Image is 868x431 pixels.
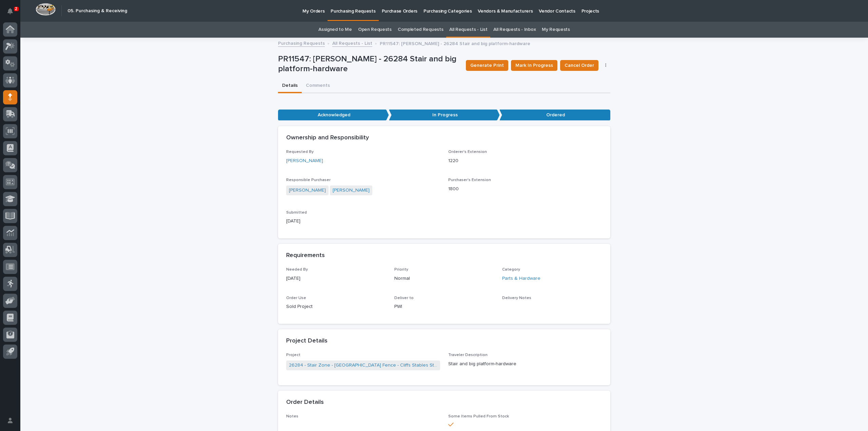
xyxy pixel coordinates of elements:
p: 1800 [448,185,602,193]
a: All Requests - Inbox [493,22,536,38]
span: Responsible Purchaser [286,178,331,182]
p: Acknowledged [278,110,389,121]
span: Traveler Description [448,353,488,357]
button: Details [278,79,302,93]
button: Comments [302,79,334,93]
a: Assigned to Me [318,22,352,38]
span: Order Use [286,296,306,300]
h2: 05. Purchasing & Receiving [67,8,127,14]
h2: Ownership and Responsibility [286,134,369,142]
span: Deliver to [394,296,414,300]
span: Submitted [286,211,307,215]
p: PR11547: [PERSON_NAME] - 26284 Stair and big platform-hardware [380,39,530,47]
p: In Progress [389,110,500,121]
a: All Requests - List [332,39,372,47]
h2: Project Details [286,337,328,345]
p: 1220 [448,157,602,164]
a: [PERSON_NAME] [289,187,326,194]
span: Priority [394,268,408,272]
span: Some Items Pulled From Stock [448,414,509,418]
h2: Requirements [286,252,325,259]
a: My Requests [542,22,570,38]
a: Completed Requests [398,22,443,38]
button: Cancel Order [560,60,598,71]
span: Delivery Notes [502,296,531,300]
p: 2 [15,6,17,11]
p: Normal [394,275,494,282]
p: Sold Project [286,303,386,310]
h2: Order Details [286,399,324,406]
span: Needed By [286,268,308,272]
a: All Requests - List [449,22,487,38]
span: Generate Print [470,62,504,69]
span: Notes [286,414,298,418]
img: Workspace Logo [36,3,56,16]
p: Ordered [499,110,610,121]
span: Category [502,268,520,272]
button: Notifications [3,4,17,18]
a: Open Requests [358,22,392,38]
a: [PERSON_NAME] [286,157,323,164]
button: Generate Print [466,60,508,71]
p: [DATE] [286,275,386,282]
span: Purchaser's Extension [448,178,491,182]
span: Cancel Order [565,62,594,69]
span: Project [286,353,300,357]
button: Mark In Progress [511,60,557,71]
div: Notifications2 [8,8,17,19]
p: [DATE] [286,218,440,225]
a: Purchasing Requests [278,39,325,47]
span: Requested By [286,150,314,154]
p: PWI [394,303,494,310]
p: PR11547: [PERSON_NAME] - 26284 Stair and big platform-hardware [278,54,460,74]
a: Parts & Hardware [502,275,540,282]
span: Orderer's Extension [448,150,487,154]
span: Mark In Progress [515,62,553,69]
p: Stair and big platform-hardware [448,360,602,368]
a: 26284 - Stair Zone - [GEOGRAPHIC_DATA] Fence - Cliffs Stables Stairs [289,362,437,369]
a: [PERSON_NAME] [333,187,370,194]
